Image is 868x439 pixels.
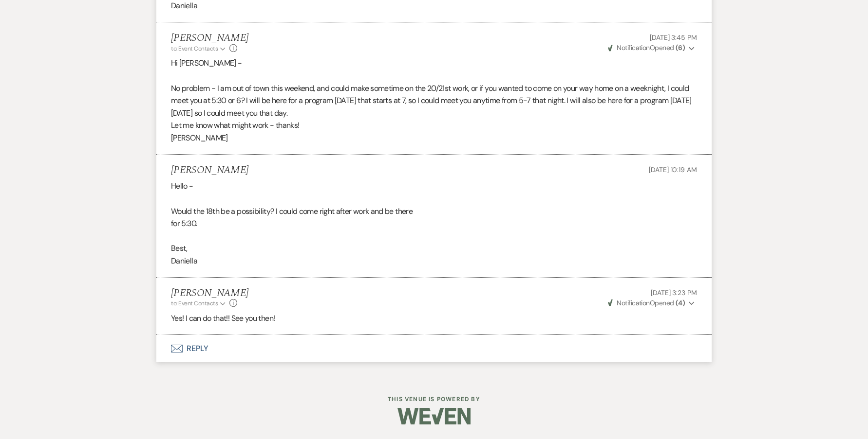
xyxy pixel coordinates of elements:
[171,299,227,308] button: to: Event Contacts
[171,132,697,144] p: [PERSON_NAME]
[171,119,697,132] p: Let me know what might work - thanks!
[650,33,697,42] span: [DATE] 3:45 PM
[606,298,697,308] button: NotificationOpened (4)
[171,44,227,53] button: to: Event Contacts
[649,165,697,174] span: [DATE] 10:19 AM
[171,32,248,44] h5: [PERSON_NAME]
[617,299,649,307] span: Notification
[676,43,685,52] strong: ( 6 )
[171,82,697,120] p: No problem - I am out of town this weekend, and could make sometime on the 20/21st work, or if yo...
[171,57,697,70] p: Hi [PERSON_NAME] -
[171,312,697,325] p: Yes! I can do that!! See you then!
[171,180,697,267] div: Hello - Would the 18th be a possibility? I could come right after work and be there for 5:30. Bes...
[171,287,248,299] h5: [PERSON_NAME]
[397,399,471,433] img: Weven Logo
[606,43,697,53] button: NotificationOpened (6)
[608,43,685,52] span: Opened
[171,45,218,53] span: to: Event Contacts
[676,299,685,307] strong: ( 4 )
[651,288,697,297] span: [DATE] 3:23 PM
[171,164,248,176] h5: [PERSON_NAME]
[156,335,712,362] button: Reply
[608,299,685,307] span: Opened
[171,299,218,307] span: to: Event Contacts
[617,43,649,52] span: Notification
